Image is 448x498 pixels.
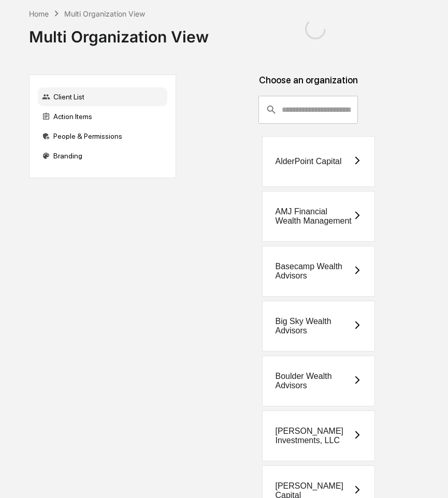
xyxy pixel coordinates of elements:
[258,96,357,124] div: consultant-dashboard__filter-organizations-search-bar
[38,87,167,106] div: Client List
[38,127,167,145] div: People & Permissions
[29,9,49,18] div: Home
[275,157,341,166] div: AlderPoint Capital
[275,317,352,335] div: Big Sky Wealth Advisors
[275,207,352,226] div: AMJ Financial Wealth Management
[184,75,432,96] div: Choose an organization
[29,19,209,46] div: Multi Organization View
[38,147,167,165] div: Branding
[64,9,145,18] div: Multi Organization View
[275,372,352,390] div: Boulder Wealth Advisors
[275,262,352,281] div: Basecamp Wealth Advisors
[275,427,352,445] div: [PERSON_NAME] Investments, LLC
[38,107,167,126] div: Action Items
